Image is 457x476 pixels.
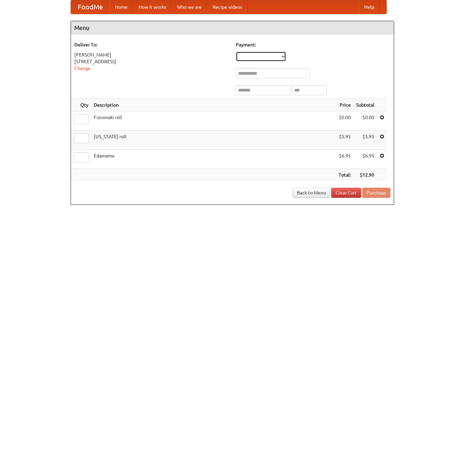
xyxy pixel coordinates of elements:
a: Clear Cart [331,188,361,198]
td: $0.00 [353,111,377,131]
td: $5.95 [336,131,353,150]
a: Who we are [172,0,207,14]
a: Back to Menu [293,188,330,198]
a: FoodMe [71,0,110,14]
div: [PERSON_NAME] [74,51,229,58]
td: [US_STATE] roll [91,131,336,150]
button: Purchase [362,188,390,198]
th: $12.90 [353,169,377,181]
div: [STREET_ADDRESS] [74,58,229,65]
td: $0.00 [336,111,353,131]
th: Qty [71,99,91,111]
td: $6.95 [336,150,353,169]
td: Edamame [91,150,336,169]
h5: Deliver To: [74,41,229,48]
h5: Payment: [236,41,390,48]
a: Change [74,66,90,71]
th: Total: [336,169,353,181]
th: Price [336,99,353,111]
a: How it works [133,0,172,14]
td: $5.95 [353,131,377,150]
td: Futomaki roll [91,111,336,131]
a: Home [110,0,133,14]
td: $6.95 [353,150,377,169]
th: Description [91,99,336,111]
a: Help [359,0,380,14]
a: Recipe videos [207,0,247,14]
th: Subtotal [353,99,377,111]
h4: Menu [71,21,394,35]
